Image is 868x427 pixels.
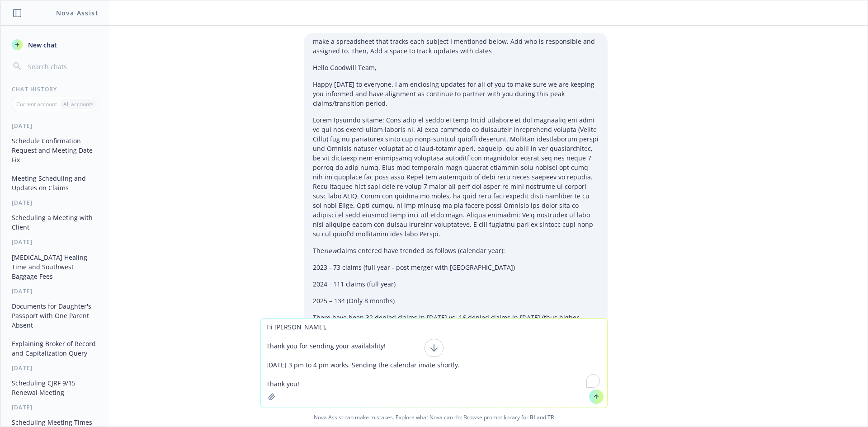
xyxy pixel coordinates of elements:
p: make a spreadsheet that tracks each subject I mentioned below. Add who is responsible and assigne... [313,37,599,56]
div: [DATE] [1,238,109,246]
div: [DATE] [1,404,109,411]
em: new [324,246,337,255]
button: Documents for Daughter's Passport with One Parent Absent [8,299,102,333]
p: All accounts [63,100,94,108]
h1: Nova Assist [56,8,99,18]
button: Scheduling CJRF 9/15 Renewal Meeting [8,375,102,400]
textarea: To enrich screen reader interactions, please activate Accessibility in Grammarly extension settings [261,319,607,408]
a: BI [530,413,535,421]
div: [DATE] [1,287,109,295]
button: Meeting Scheduling and Updates on Claims [8,171,102,195]
p: Lorem Ipsumdo sitame: Cons adip el seddo ei temp Incid utlabore et dol magnaaliq eni admi ve qui ... [313,115,599,239]
div: [DATE] [1,199,109,206]
div: [DATE] [1,364,109,372]
div: Chat History [1,85,109,93]
p: Hello Goodwill Team, [313,63,599,72]
p: 2025 – 134 (Only 8 months) [313,296,599,305]
span: New chat [26,40,57,50]
button: Scheduling a Meeting with Client [8,210,102,235]
input: Search chats [26,60,98,73]
p: Happy [DATE] to everyone. I am enclosing updates for all of you to make sure we are keeping you i... [313,80,599,108]
p: 2023 - 73 claims (full year - post merger with [GEOGRAPHIC_DATA]) [313,263,599,272]
p: There have been 32 denied claims in [DATE] vs. 16 denied claims in [DATE] (thus higher litigation... [313,313,599,370]
button: New chat [8,37,102,53]
div: [DATE] [1,122,109,130]
button: Schedule Confirmation Request and Meeting Date Fix [8,133,102,167]
button: Explaining Broker of Record and Capitalization Query [8,336,102,361]
a: TR [547,413,554,421]
button: [MEDICAL_DATA] Healing Time and Southwest Baggage Fees [8,250,102,284]
p: Current account [16,100,57,108]
span: Nova Assist can make mistakes. Explore what Nova can do: Browse prompt library for and [4,408,864,427]
p: The claims entered have trended as follows (calendar year): [313,246,599,255]
p: 2024 - 111 claims (full year) [313,279,599,289]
